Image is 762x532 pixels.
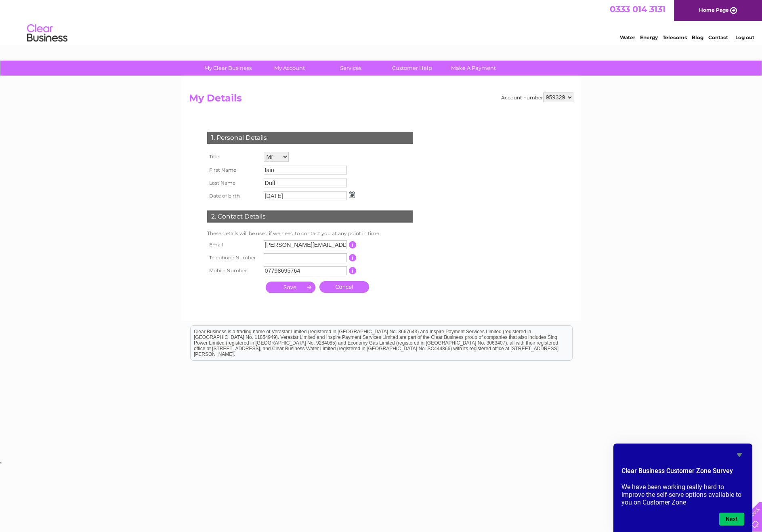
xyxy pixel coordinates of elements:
th: Mobile Number [205,264,262,277]
a: My Clear Business [195,61,261,76]
a: Cancel [319,281,369,293]
td: These details will be used if we need to contact you at any point in time. [205,229,415,238]
div: 2. Contact Details [207,210,413,223]
a: Energy [640,34,658,40]
a: My Account [256,61,323,76]
th: Title [205,150,262,164]
a: Customer Help [379,61,445,76]
a: Water [620,34,635,40]
a: Contact [708,34,728,40]
th: Last Name [205,177,262,189]
th: Email [205,238,262,251]
a: Blog [692,34,703,40]
div: Account number [501,93,573,102]
th: Telephone Number [205,251,262,264]
input: Information [349,241,357,248]
input: Submit [266,282,315,293]
a: Telecoms [663,34,687,40]
th: Date of birth [205,189,262,202]
img: logo.png [27,21,68,46]
button: Hide survey [735,450,744,460]
div: Clear Business is a trading name of Verastar Limited (registered in [GEOGRAPHIC_DATA] No. 3667643... [191,4,572,39]
div: 1. Personal Details [207,132,413,144]
input: Information [349,267,357,274]
div: Clear Business Customer Zone Survey [621,450,744,526]
h2: My Details [189,93,573,108]
a: Log out [735,34,754,40]
a: 0333 014 3131 [610,4,665,14]
a: Make A Payment [440,61,507,76]
th: First Name [205,164,262,177]
button: Next question [719,513,744,526]
input: Information [349,254,357,261]
a: Services [317,61,384,76]
h2: Clear Business Customer Zone Survey [621,466,744,480]
img: ... [349,191,355,198]
p: We have been working really hard to improve the self-serve options available to you on Customer Zone [621,483,744,506]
